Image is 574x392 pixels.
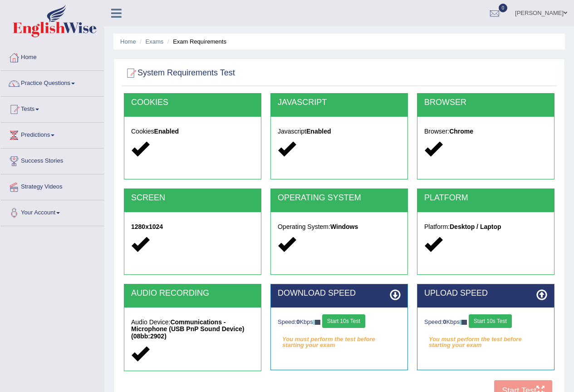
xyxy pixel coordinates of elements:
[424,128,547,135] h5: Browser:
[424,289,547,298] h2: UPLOAD SPEED
[306,128,331,135] strong: Enabled
[131,98,254,107] h2: COOKIES
[424,314,547,330] div: Speed: Kbps
[278,332,401,346] em: You must perform the test before starting your exam
[424,98,547,107] h2: BROWSER
[322,314,365,328] button: Start 10s Test
[120,38,136,45] a: Home
[131,128,254,135] h5: Cookies
[424,194,547,203] h2: PLATFORM
[0,45,104,68] a: Home
[296,318,299,325] strong: 0
[165,37,226,46] li: Exam Requirements
[154,128,179,135] strong: Enabled
[424,223,547,230] h5: Platform:
[131,319,254,340] h5: Audio Device:
[443,318,446,325] strong: 0
[460,320,467,325] img: ajax-loader-fb-connection.gif
[499,4,508,12] span: 0
[131,194,254,203] h2: SCREEN
[131,223,163,230] strong: 1280x1024
[124,66,235,80] h2: System Requirements Test
[0,123,104,145] a: Predictions
[278,314,401,330] div: Speed: Kbps
[131,318,244,340] strong: Communications - Microphone (USB PnP Sound Device) (08bb:2902)
[131,289,254,298] h2: AUDIO RECORDING
[0,97,104,119] a: Tests
[278,128,401,135] h5: Javascript
[278,98,401,107] h2: JAVASCRIPT
[0,149,104,171] a: Success Stories
[0,71,104,94] a: Practice Questions
[449,128,473,135] strong: Chrome
[278,289,401,298] h2: DOWNLOAD SPEED
[313,320,320,325] img: ajax-loader-fb-connection.gif
[424,332,547,346] em: You must perform the test before starting your exam
[146,38,164,45] a: Exams
[278,194,401,203] h2: OPERATING SYSTEM
[278,223,401,230] h5: Operating System:
[450,223,501,230] strong: Desktop / Laptop
[0,174,104,197] a: Strategy Videos
[0,200,104,223] a: Your Account
[469,314,512,328] button: Start 10s Test
[330,223,358,230] strong: Windows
